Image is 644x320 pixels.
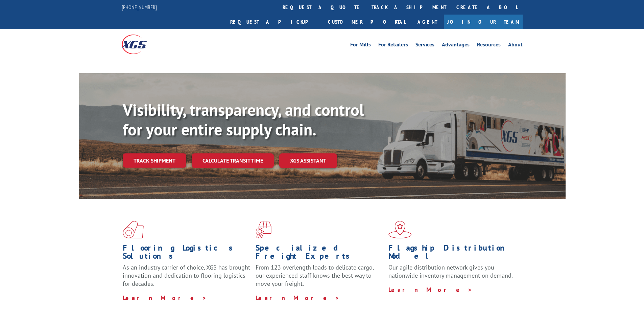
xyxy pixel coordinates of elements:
a: Calculate transit time [192,153,274,168]
a: Advantages [442,42,470,49]
span: As an industry carrier of choice, XGS has brought innovation and dedication to flooring logistics... [123,263,250,287]
a: Agent [411,15,444,29]
a: Track shipment [123,153,186,168]
a: Learn More > [123,294,207,302]
span: Our agile distribution network gives you nationwide inventory management on demand. [388,263,513,279]
a: Learn More > [388,286,473,294]
a: About [508,42,523,49]
a: [PHONE_NUMBER] [122,4,157,10]
p: From 123 overlength loads to delicate cargo, our experienced staff knows the best way to move you... [256,263,383,294]
a: Join Our Team [444,15,523,29]
h1: Specialized Freight Experts [256,244,383,263]
a: Resources [477,42,501,49]
b: Visibility, transparency, and control for your entire supply chain. [123,99,364,140]
a: For Retailers [378,42,408,49]
img: xgs-icon-focused-on-flooring-red [256,221,271,238]
h1: Flooring Logistics Solutions [123,244,251,263]
a: Learn More > [256,294,340,302]
a: For Mills [350,42,371,49]
a: Request a pickup [225,15,323,29]
a: XGS ASSISTANT [279,153,337,168]
img: xgs-icon-total-supply-chain-intelligence-red [123,221,144,238]
a: Services [415,42,434,49]
img: xgs-icon-flagship-distribution-model-red [388,221,412,238]
h1: Flagship Distribution Model [388,244,516,263]
a: Customer Portal [323,15,411,29]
